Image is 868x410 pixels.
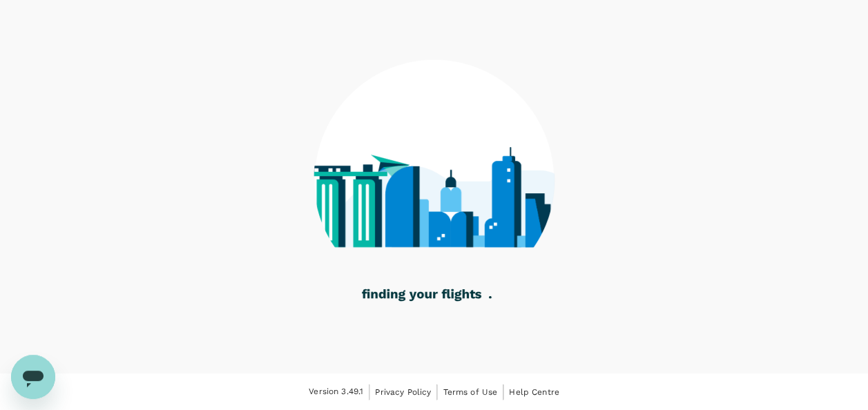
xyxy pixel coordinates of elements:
iframe: Button to launch messaging window [11,355,55,399]
a: Terms of Use [443,384,497,400]
span: Help Centre [509,387,559,397]
span: Terms of Use [443,387,497,397]
a: Privacy Policy [375,384,431,400]
span: Version 3.49.1 [309,385,363,399]
span: Privacy Policy [375,387,431,397]
a: Help Centre [509,384,559,400]
g: finding your flights [362,289,481,302]
g: . [489,296,492,298]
